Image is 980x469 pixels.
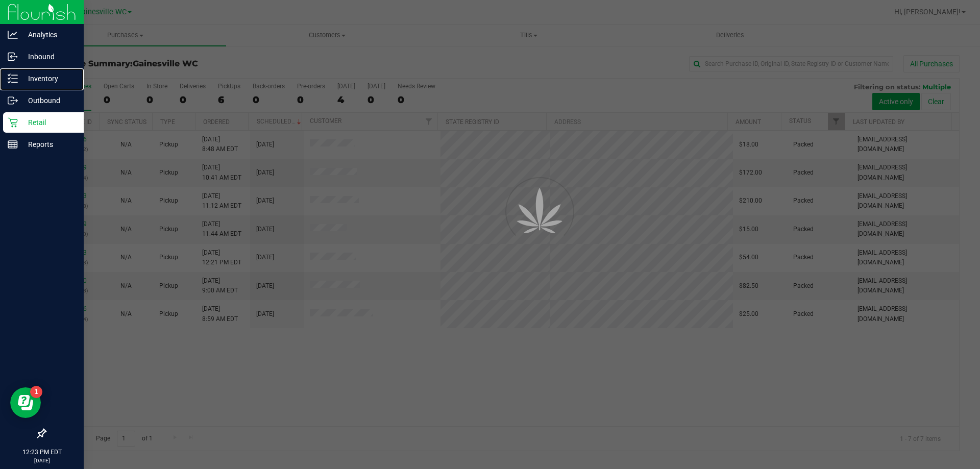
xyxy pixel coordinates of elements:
[8,52,18,62] inline-svg: Inbound
[18,94,79,107] p: Outbound
[18,138,79,151] p: Reports
[18,29,79,41] p: Analytics
[10,387,41,418] iframe: Resource center
[18,51,79,63] p: Inbound
[8,139,18,150] inline-svg: Reports
[8,95,18,106] inline-svg: Outbound
[8,117,18,128] inline-svg: Retail
[30,386,42,398] iframe: Resource center unread badge
[5,448,79,457] p: 12:23 PM EDT
[8,73,18,84] inline-svg: Inventory
[18,72,79,85] p: Inventory
[18,116,79,129] p: Retail
[8,30,18,40] inline-svg: Analytics
[5,457,79,464] p: [DATE]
